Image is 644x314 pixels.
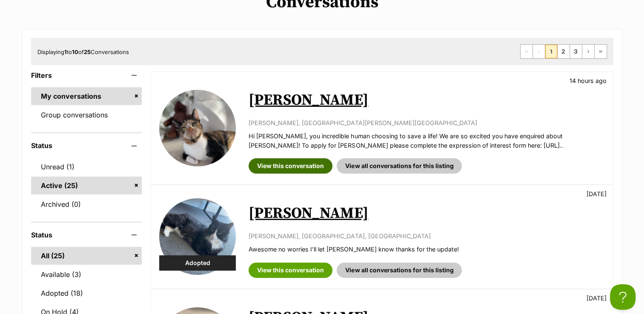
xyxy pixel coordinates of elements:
[31,177,142,194] a: Active (25)
[31,87,142,105] a: My conversations
[31,195,142,213] a: Archived (0)
[533,45,545,58] span: Previous page
[595,45,607,58] a: Last page
[337,158,462,174] a: View all conversations for this listing
[570,76,607,85] p: 14 hours ago
[570,45,582,58] a: Page 3
[249,263,332,278] a: View this conversation
[249,231,604,240] p: [PERSON_NAME], [GEOGRAPHIC_DATA], [GEOGRAPHIC_DATA]
[520,44,607,59] nav: Pagination
[31,284,142,302] a: Adopted (18)
[159,198,236,275] img: Myles
[587,294,607,303] p: [DATE]
[582,45,594,58] a: Next page
[249,158,332,174] a: View this conversation
[249,91,368,110] a: [PERSON_NAME]
[249,118,604,127] p: [PERSON_NAME], [GEOGRAPHIC_DATA][PERSON_NAME][GEOGRAPHIC_DATA]
[72,49,78,55] strong: 10
[31,106,142,124] a: Group conversations
[31,71,142,79] header: Filters
[610,284,635,310] iframe: Help Scout Beacon - Open
[249,204,368,223] a: [PERSON_NAME]
[545,45,557,58] span: Page 1
[337,263,462,278] a: View all conversations for this listing
[84,49,91,55] strong: 25
[249,245,604,254] p: Awesome no worries I’ll let [PERSON_NAME] know thanks for the update!
[31,142,142,149] header: Status
[37,49,129,55] span: Displaying to of Conversations
[521,45,532,58] span: First page
[587,189,607,198] p: [DATE]
[159,90,236,166] img: Griselda
[31,231,142,239] header: Status
[31,158,142,176] a: Unread (1)
[558,45,570,58] a: Page 2
[249,131,604,150] p: Hi [PERSON_NAME], you incredible human choosing to save a life! We are so excited you have enquir...
[31,247,142,265] a: All (25)
[64,49,67,55] strong: 1
[159,255,236,271] div: Adopted
[31,265,142,283] a: Available (3)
